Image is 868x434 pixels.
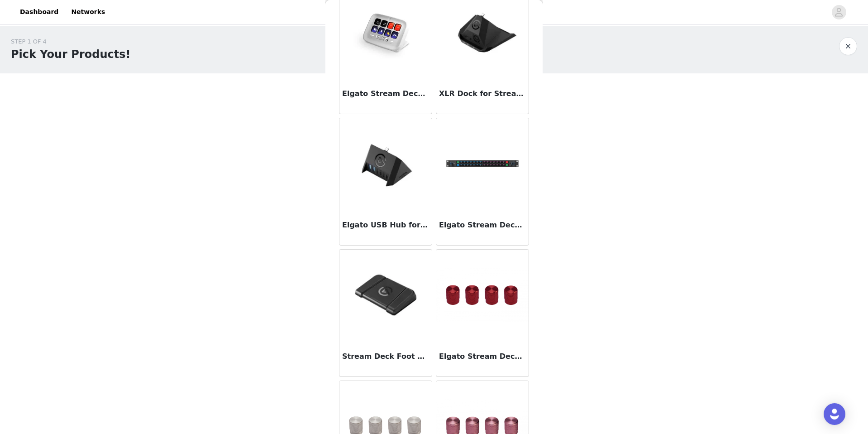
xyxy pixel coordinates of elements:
[824,403,845,425] div: Open Intercom Messenger
[439,220,526,231] h3: Elgato Stream Deck Studio
[14,2,64,22] a: Dashboard
[436,132,529,195] img: Elgato Stream Deck Studio
[339,263,432,327] img: Stream Deck Foot Pedal
[339,131,432,196] img: Elgato USB Hub for Stream Deck +
[439,351,526,362] h3: Elgato Stream Deck + Dial Set Red
[11,46,130,63] h1: Pick Your Products!
[342,351,429,362] h3: Stream Deck Foot Pedal
[11,37,130,46] div: STEP 1 OF 4
[835,5,843,19] div: avatar
[66,2,110,22] a: Networks
[342,220,429,231] h3: Elgato USB Hub for Stream Deck +
[439,88,526,99] h3: XLR Dock for Stream Deck +
[342,88,429,99] h3: Elgato Stream Deck Neo
[436,268,529,322] img: Elgato Stream Deck + Dial Set Red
